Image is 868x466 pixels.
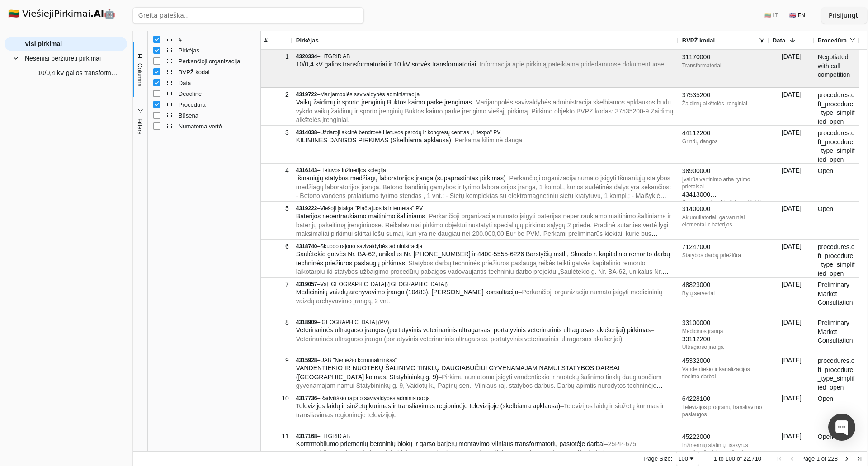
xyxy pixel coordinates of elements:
[682,335,765,344] div: 33112200
[828,455,838,462] span: 228
[148,34,260,45] div: # Column
[179,80,255,86] span: Data
[818,37,847,44] span: Procedūra
[682,91,765,100] div: 37535200
[769,391,814,429] div: [DATE]
[678,455,688,462] div: 100
[769,126,814,163] div: [DATE]
[296,174,506,182] span: Išmaniųjų statybos medžiagų laboratorijos įranga (supaprastintas pirkimas)
[296,205,317,212] span: 4319222
[296,259,669,293] span: – Statybos darbų techninės priežiūros paslaugą reikės teikti gatvės kapitalinio remonto laikotarp...
[788,455,796,462] div: Previous Page
[296,212,425,220] span: Baterijos nepertraukiamo maitinimo šaltiniams
[682,433,765,442] div: 45222000
[682,176,765,190] div: Įvairūs vertinimo arba tyrimo prietaisai
[296,91,317,98] span: 4319722
[264,316,289,329] div: 8
[320,243,422,249] span: Skuodo rajono savivaldybės administracija
[719,455,724,462] span: to
[148,45,260,56] div: Pirkėjas Column
[264,202,289,215] div: 5
[296,433,317,439] span: 4317168
[682,62,765,69] div: Transformatoriai
[682,205,765,214] div: 31400000
[179,101,255,108] span: Procedūra
[264,164,289,177] div: 4
[682,319,765,328] div: 33100000
[179,58,255,65] span: Perkančioji organizacija
[682,167,765,176] div: 38900000
[682,214,765,228] div: Akumuliatoriai, galvaniniai elementai ir baterijos
[296,53,675,60] div: –
[769,353,814,391] div: [DATE]
[320,433,350,439] span: LITGRID AB
[682,395,765,404] div: 64228100
[769,278,814,315] div: [DATE]
[296,288,662,305] span: – Perkančioji organizacija numato įsigyti medicininių vaizdų archyvavimo įrangą, 2 vnt.
[682,281,765,290] div: 48823000
[682,243,765,252] div: 71247000
[148,34,260,132] div: Column List 9 Columns
[769,240,814,277] div: [DATE]
[179,90,255,97] span: Deadline
[296,395,317,401] span: 4317736
[25,52,101,65] span: Neseniai peržiūrėti pirkimai
[682,199,765,208] div: 43415000
[296,91,675,98] div: –
[264,126,289,139] div: 3
[682,290,765,297] div: Bylų serveriai
[179,36,255,43] span: #
[320,205,423,212] span: Viešoji įstaiga "Plačiajuostis internetas" PV
[814,278,859,315] div: Preliminary Market Consultation
[296,281,675,288] div: –
[179,112,255,119] span: Būsena
[296,319,317,325] span: 4318909
[179,69,255,75] span: BVPŽ kodai
[320,91,420,98] span: Marijampolės savivaldybės administracija
[776,455,783,462] div: First Page
[320,167,386,174] span: Lietuvos inžinerijos kolegija
[856,455,863,462] div: Last Page
[682,328,765,335] div: Medicinos įranga
[320,319,389,325] span: [GEOGRAPHIC_DATA] (PV)
[682,100,765,107] div: Žaidimų aikštelės įrenginiai
[296,395,675,402] div: –
[769,202,814,239] div: [DATE]
[296,433,675,440] div: –
[821,7,867,24] button: Prisijungti
[682,190,765,199] div: 43413000
[821,455,826,462] span: of
[137,118,143,134] span: Filters
[296,167,317,174] span: 4316143
[814,315,859,353] div: Preliminary Market Consultation
[814,126,859,163] div: procedures.cft_procedure_type_simplified_open
[814,391,859,429] div: Open
[296,99,673,123] span: – Marijampolės savivaldybės administracija skelbiamos apklausos būdu vykdo vaikų žaidimų ir sport...
[296,326,654,343] span: – Veterinarinės ultragarso įranga (portatyvinis veterinarinis ultragarsas, portatyvinis veterinar...
[843,455,850,462] div: Next Page
[148,88,260,99] div: Deadline Column
[296,402,560,410] span: Televizijos laidų ir siužetų kūrimas ir transliavimas regioninėje televizijoje (skelbiama apklausa)
[296,288,519,296] span: Medicininių vaizdų archyvavimo įranga (10483). [PERSON_NAME] konsultacija
[137,63,143,86] span: Columns
[296,243,317,249] span: 4318740
[264,50,289,63] div: 1
[296,373,663,398] span: – Pirkimu numatoma įsigyti vandentiekio ir nuotekų šalinimo tinklų daugiabučiam gyvenamajam namui...
[320,281,448,287] span: VšĮ [GEOGRAPHIC_DATA] ([GEOGRAPHIC_DATA])
[179,123,255,130] span: Numatoma vertė
[264,354,289,367] div: 9
[296,402,664,419] span: – Televizijos laidų ir siužetų kūrimas ir transliavimas regioninėje televizijoje
[769,50,814,87] div: [DATE]
[38,66,118,80] span: 10/0,4 kV galios transformatoriai ir 10 kV srovės transformatoriai
[682,344,765,351] div: Ultragarso įranga
[814,50,859,87] div: Negotiated with call competition
[296,364,619,381] span: VANDENTIEKIO IR NUOTEKŲ ŠALINIMO TINKLŲ DAUGIABUČIUI GYVENAMAJAM NAMUI STATYBOS DARBAI ([GEOGRAPH...
[682,37,715,44] span: BVPŽ kodai
[682,129,765,138] div: 44112200
[264,430,289,443] div: 11
[296,61,476,68] span: 10/0,4 kV galios transformatoriai ir 10 kV srovės transformatoriai
[148,121,260,132] div: Numatoma vertė Column
[264,240,289,253] div: 6
[816,455,820,462] span: 1
[148,77,260,88] div: Data Column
